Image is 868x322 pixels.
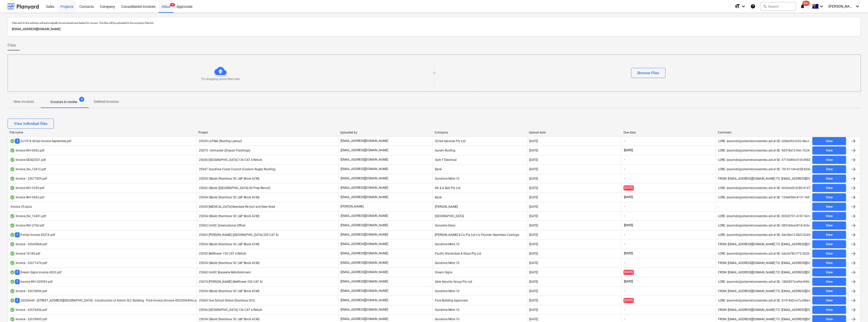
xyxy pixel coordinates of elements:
[199,280,262,283] span: 25074 Keyton (Bellflower 256 CAT 4)
[826,270,833,275] div: View
[529,280,538,283] div: [DATE]
[199,261,259,265] span: 25054 QBuild (Nambour SC L&P Block ACM)
[10,195,15,199] div: OCR finished
[199,233,278,237] span: 25063 Keyton (Chancellor Park 209 CAT 4)
[341,223,388,228] p: [EMAIL_ADDRESS][DOMAIN_NAME]
[812,184,846,192] button: View
[199,252,246,255] span: 25055 Bellflower 155 CAT 4 Refurb
[826,223,833,229] div: View
[10,252,40,256] div: Invoice 10189.pdf
[812,287,846,295] button: View
[15,298,20,303] span: 2
[624,279,633,284] span: [DATE]
[529,261,538,265] div: [DATE]
[812,212,846,220] button: View
[10,205,32,209] div: Invoice 35.docx
[341,251,388,256] p: [EMAIL_ADDRESS][DOMAIN_NAME]
[529,186,538,190] div: [DATE]
[199,167,276,171] span: 25047 Sunshine Coast Council (Coolum Rugby Roofing)
[199,289,259,293] span: 25054 QBuild (Nambour SC L&P Block ACM)
[624,251,633,256] span: [DATE]
[10,148,15,153] div: OCR finished
[529,196,538,199] div: [DATE]
[10,261,47,265] div: Invoice - 32671470.pdf
[433,71,436,75] p: or
[826,157,833,163] div: View
[433,306,527,314] div: Sunshine Mitre 10
[812,278,846,286] button: View
[10,270,15,274] div: OCR finished
[529,177,538,180] div: [DATE]
[812,193,846,201] button: View
[341,261,388,265] p: [EMAIL_ADDRESS][DOMAIN_NAME]
[15,270,20,275] span: 2
[341,289,388,293] p: [EMAIL_ADDRESS][DOMAIN_NAME]
[433,156,527,164] div: Safe T Electrical
[12,27,856,32] p: [EMAIL_ADDRESS][DOMAIN_NAME]
[433,165,527,173] div: Bank
[10,139,15,143] div: OCR finished
[15,232,20,237] span: 2
[94,99,119,104] p: Deleted invoices
[826,176,833,182] div: View
[433,240,527,248] div: Sunshine Mitre 10
[826,166,833,172] div: View
[341,308,388,312] p: [EMAIL_ADDRESS][DOMAIN_NAME]
[433,278,527,286] div: Able Security Group Pty Ltd
[812,268,846,276] button: View
[812,296,846,305] button: View
[199,205,275,209] span: 25059 Iplex Brendale Re-roof and New Shed
[826,251,833,257] div: View
[10,186,44,190] div: Invoice INV-3359.pdf
[624,289,626,293] span: -
[826,241,833,247] div: View
[829,4,854,8] span: [PERSON_NAME]
[341,279,388,284] p: [EMAIL_ADDRESS][DOMAIN_NAME]
[812,231,846,239] button: View
[12,21,856,25] p: Files sent to this address will automatically be processed and tested for viruses. The files will...
[10,298,199,303] div: 20250649 - [STREET_ADDRESS][GEOGRAPHIC_DATA] - Construction of Admin SLC Building - Pure Invoice ...
[341,233,388,237] p: [EMAIL_ADDRESS][DOMAIN_NAME]
[10,186,15,190] div: OCR finished
[341,148,388,153] p: [EMAIL_ADDRESS][DOMAIN_NAME]
[529,167,538,171] div: [DATE]
[529,205,538,209] div: [DATE]
[826,260,833,266] div: View
[341,186,388,190] p: [EMAIL_ADDRESS][DOMAIN_NAME]
[624,214,626,218] span: -
[341,242,388,246] p: [EMAIL_ADDRESS][DOMAIN_NAME]
[341,167,388,171] p: [EMAIL_ADDRESS][DOMAIN_NAME]
[803,1,810,6] span: 99+
[10,232,55,237] div: Partial Invoice #327A.pdf
[199,214,259,218] span: 25054 QBuild (Nambour SC L&P Block ACM)
[529,252,538,255] div: [DATE]
[624,270,634,275] span: [DATE]
[624,139,626,143] span: -
[433,137,527,145] div: QClad Services Pty Ltd
[341,195,388,199] p: [EMAIL_ADDRESS][DOMAIN_NAME]
[10,289,47,293] div: Invoice - 32678006.pdf
[826,148,833,154] div: View
[624,223,633,228] span: [DATE]
[10,177,15,181] div: OCR finished
[10,242,47,246] div: Invoice - 32645868.pdf
[10,177,47,181] div: Invoice - 32677859.pdf
[624,233,626,237] span: -
[826,298,833,304] div: View
[812,240,846,248] button: View
[529,224,538,227] div: [DATE]
[340,131,431,134] div: Uploaded by
[433,268,527,276] div: Dream Signs
[624,204,626,209] span: -
[199,224,246,227] span: 25062 UniSC (International Office)
[170,3,175,7] span: 4
[826,213,833,219] div: View
[10,139,71,143] div: QJ1974 QClad Invoice September.pdf
[812,203,846,211] button: View
[14,99,34,104] p: New invoices
[624,308,626,312] span: -
[10,270,61,275] div: Dream Signs invoice 4203.pdf
[199,158,262,162] span: 25056 Chancellor Park 136 CAT 4 Refurb
[10,289,15,293] div: OCR finished
[433,259,527,267] div: Sunshine Mitre 10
